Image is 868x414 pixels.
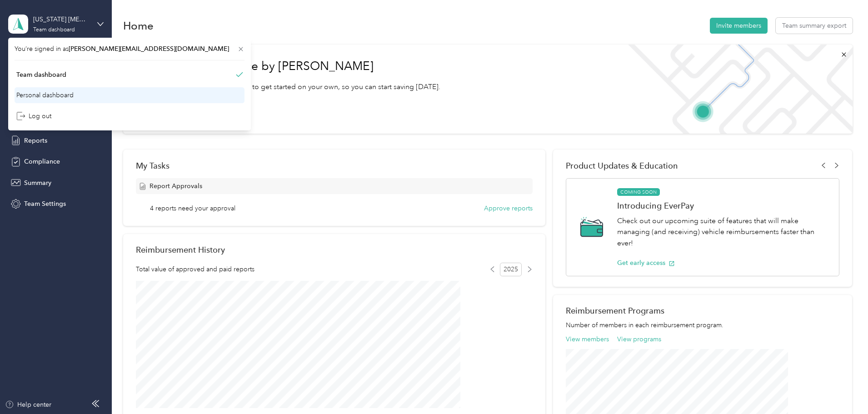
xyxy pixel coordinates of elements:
[24,199,66,209] span: Team Settings
[16,70,66,80] div: Team dashboard
[136,245,225,254] h2: Reimbursement History
[500,263,522,276] span: 2025
[16,90,74,100] div: Personal dashboard
[710,18,768,34] button: Invite members
[24,178,51,188] span: Summary
[136,161,533,170] div: My Tasks
[69,45,229,53] span: [PERSON_NAME][EMAIL_ADDRESS][DOMAIN_NAME]
[484,204,533,213] button: Approve reports
[136,264,254,274] span: Total value of approved and paid reports
[24,136,47,145] span: Reports
[617,334,661,344] button: View programs
[619,45,852,134] img: Welcome to everlance
[136,81,440,93] p: Read our step-by-[PERSON_NAME] to get started on your own, so you can start saving [DATE].
[566,306,839,315] h2: Reimbursement Programs
[123,21,154,30] h1: Home
[136,59,440,74] h1: Welcome to Everlance by [PERSON_NAME]
[776,18,853,34] button: Team summary export
[15,44,244,54] span: You’re signed in as
[566,320,839,330] p: Number of members in each reimbursement program.
[150,181,202,191] span: Report Approvals
[16,111,51,121] div: Log out
[617,215,829,249] p: Check out our upcoming suite of features that will make managing (and receiving) vehicle reimburs...
[566,334,609,344] button: View members
[617,188,660,196] span: COMING SOON
[24,157,60,166] span: Compliance
[566,161,678,170] span: Product Updates & Education
[617,258,675,268] button: Get early access
[150,204,235,213] span: 4 reports need your approval
[33,15,90,24] div: [US_STATE] [MEDICAL_DATA] Coalition Inc.
[33,27,75,33] div: Team dashboard
[5,400,51,409] button: Help center
[617,201,829,210] h1: Introducing EverPay
[817,363,868,414] iframe: Everlance-gr Chat Button Frame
